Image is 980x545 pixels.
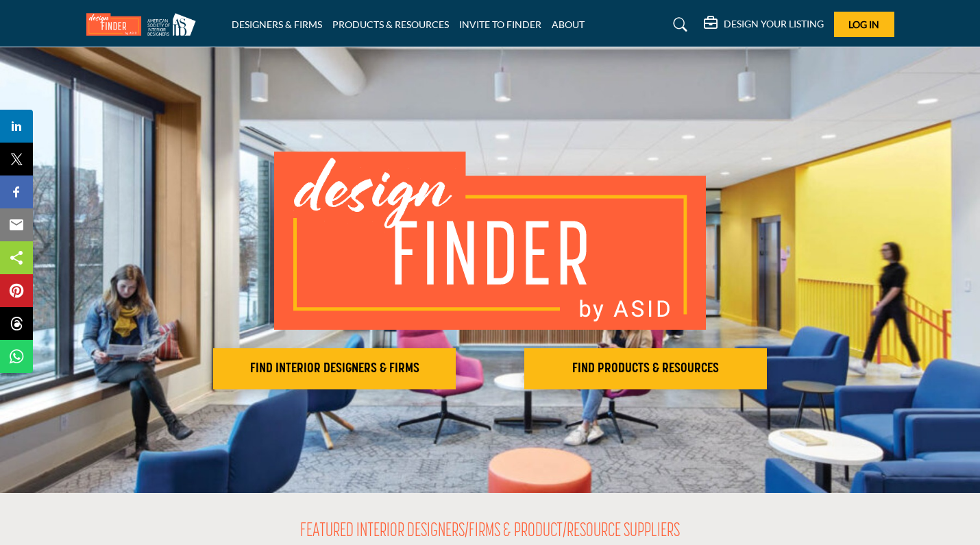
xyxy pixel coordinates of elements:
button: Log In [834,12,894,37]
a: ABOUT [552,19,585,30]
img: image [274,152,706,330]
h2: FIND PRODUCTS & RESOURCES [528,361,763,377]
div: DESIGN YOUR LISTING [704,16,824,33]
button: FIND INTERIOR DESIGNERS & FIRMS [213,348,456,389]
h2: FIND INTERIOR DESIGNERS & FIRMS [217,361,452,377]
img: Site Logo [86,13,203,36]
h2: FEATURED INTERIOR DESIGNERS/FIRMS & PRODUCT/RESOURCE SUPPLIERS [300,520,680,544]
a: PRODUCTS & RESOURCES [332,19,449,30]
button: FIND PRODUCTS & RESOURCES [524,348,767,389]
a: INVITE TO FINDER [459,19,541,30]
span: Log In [848,19,879,30]
h5: DESIGN YOUR LISTING [724,18,824,30]
a: Search [660,14,696,36]
a: DESIGNERS & FIRMS [232,19,322,30]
